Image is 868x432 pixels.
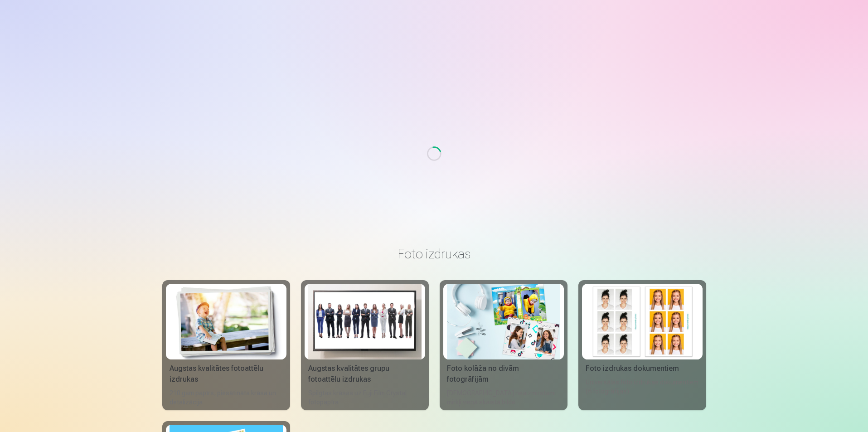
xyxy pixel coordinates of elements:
[578,280,706,410] a: Foto izdrukas dokumentiemFoto izdrukas dokumentiemUniversālas foto izdrukas dokumentiem (6 fotogr...
[170,284,283,359] img: Augstas kvalitātes fotoattēlu izdrukas
[586,284,699,359] img: Foto izdrukas dokumentiem
[162,280,290,410] a: Augstas kvalitātes fotoattēlu izdrukasAugstas kvalitātes fotoattēlu izdrukas210 gsm papīrs, piesā...
[170,246,699,262] h3: Foto izdrukas
[308,284,422,359] img: Augstas kvalitātes grupu fotoattēlu izdrukas
[166,363,286,385] div: Augstas kvalitātes fotoattēlu izdrukas
[305,363,425,385] div: Augstas kvalitātes grupu fotoattēlu izdrukas
[301,280,429,410] a: Augstas kvalitātes grupu fotoattēlu izdrukasAugstas kvalitātes grupu fotoattēlu izdrukasSpilgtas ...
[447,284,560,359] img: Foto kolāža no divām fotogrāfijām
[305,388,425,407] div: Spilgtas krāsas uz Fuji Film Crystal fotopapīra
[440,280,567,410] a: Foto kolāža no divām fotogrāfijāmFoto kolāža no divām fotogrāfijām[DEMOGRAPHIC_DATA] neaizmirstam...
[582,363,703,374] div: Foto izdrukas dokumentiem
[443,363,564,385] div: Foto kolāža no divām fotogrāfijām
[166,388,286,407] div: 210 gsm papīrs, piesātināta krāsa un detalizācija
[443,388,564,407] div: [DEMOGRAPHIC_DATA] neaizmirstami mirkļi vienā skaistā bildē
[582,378,703,407] div: Universālas foto izdrukas dokumentiem (6 fotogrāfijas)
